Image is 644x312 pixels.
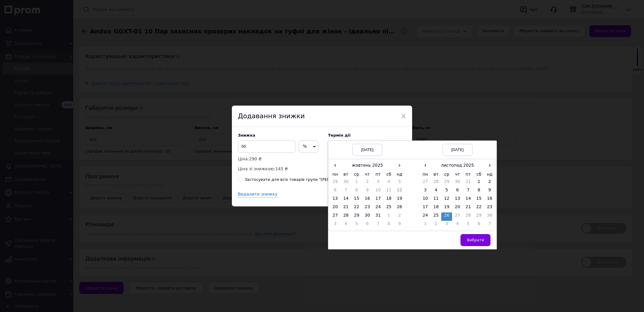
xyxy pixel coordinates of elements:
[463,204,474,212] td: 21
[420,187,431,196] td: 3
[484,161,495,170] span: ›
[452,170,463,179] th: чт
[484,179,495,187] td: 2
[384,221,394,229] td: 8
[362,196,373,204] td: 16
[394,204,405,212] td: 26
[384,212,394,221] td: 1
[474,170,485,179] th: сб
[452,212,463,221] td: 27
[474,196,485,204] td: 15
[341,170,351,179] th: вт
[467,238,484,242] span: Вибрати
[330,204,341,212] td: 20
[238,156,322,162] p: Ціна:
[463,196,474,204] td: 14
[341,212,351,221] td: 28
[463,170,474,179] th: пт
[373,179,384,187] td: 3
[384,187,394,196] td: 11
[341,187,351,196] td: 7
[362,212,373,221] td: 30
[384,179,394,187] td: 4
[394,161,405,170] span: ›
[328,133,406,137] label: Термін дії
[362,187,373,196] td: 9
[394,212,405,221] td: 2
[373,196,384,204] td: 17
[238,165,322,172] p: Ціна зі знижкою:
[373,212,384,221] td: 31
[6,32,73,37] strong: Приехали из [GEOGRAPHIC_DATA]
[394,187,405,196] td: 12
[341,204,351,212] td: 21
[463,221,474,229] td: 5
[394,179,405,187] td: 5
[341,179,351,187] td: 30
[238,191,278,198] div: Видалити знижку
[474,187,485,196] td: 8
[341,196,351,204] td: 14
[362,204,373,212] td: 23
[484,170,495,179] th: нд
[484,221,495,229] td: 7
[452,187,463,196] td: 6
[463,187,474,196] td: 7
[249,156,262,161] span: 290 ₴
[373,187,384,196] td: 10
[460,234,491,246] button: Вибрати
[441,212,452,221] td: 26
[442,144,472,156] div: [DATE]
[474,212,485,221] td: 29
[384,196,394,204] td: 18
[431,212,442,221] td: 25
[373,204,384,212] td: 24
[484,187,495,196] td: 9
[362,179,373,187] td: 2
[373,221,384,229] td: 7
[441,170,452,179] th: ср
[330,221,341,229] td: 3
[384,170,394,179] th: сб
[330,187,341,196] td: 6
[463,179,474,187] td: 31
[441,204,452,212] td: 19
[452,179,463,187] td: 30
[420,161,431,170] span: ‹
[420,212,431,221] td: 24
[351,204,362,212] td: 22
[351,179,362,187] td: 1
[431,187,442,196] td: 4
[303,144,307,149] span: %
[420,170,431,179] th: пн
[484,212,495,221] td: 30
[341,221,351,229] td: 4
[431,204,442,212] td: 18
[351,187,362,196] td: 8
[441,196,452,204] td: 12
[431,170,442,179] th: вт
[420,196,431,204] td: 10
[474,221,485,229] td: 6
[452,221,463,229] td: 4
[484,204,495,212] td: 23
[463,212,474,221] td: 28
[373,170,384,179] th: пт
[484,196,495,204] td: 16
[394,196,405,204] td: 19
[275,166,288,171] span: 145 ₴
[330,161,341,170] span: ‹
[330,170,341,179] th: пн
[394,221,405,229] td: 9
[362,221,373,229] td: 6
[330,212,341,221] td: 27
[238,112,305,120] span: Додавання знижки
[362,170,373,179] th: чт
[441,179,452,187] td: 29
[341,161,394,170] th: жовтень 2025
[401,111,406,121] span: ×
[431,161,485,170] th: листопад 2025
[330,179,341,187] td: 29
[351,196,362,204] td: 15
[452,196,463,204] td: 13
